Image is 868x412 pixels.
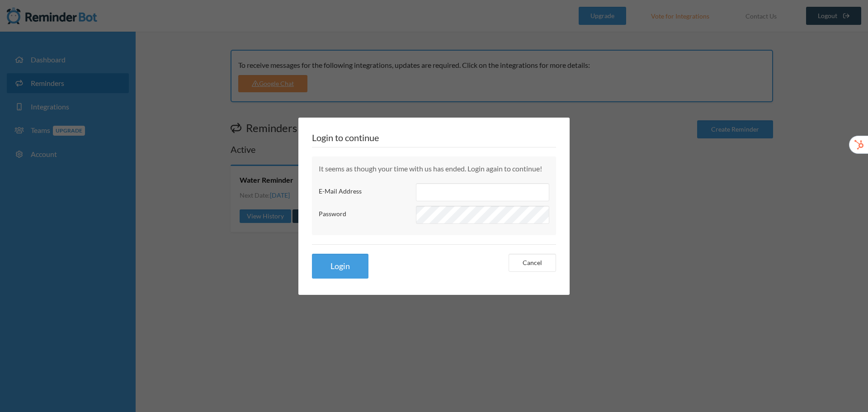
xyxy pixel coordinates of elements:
a: Cancel [509,254,556,272]
h2: Login to continue [312,131,556,147]
label: E-Mail Address [319,186,409,196]
p: It seems as though your time with us has ended. Login again to continue! [319,163,549,174]
label: Password [319,209,409,218]
button: Login [312,254,368,279]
